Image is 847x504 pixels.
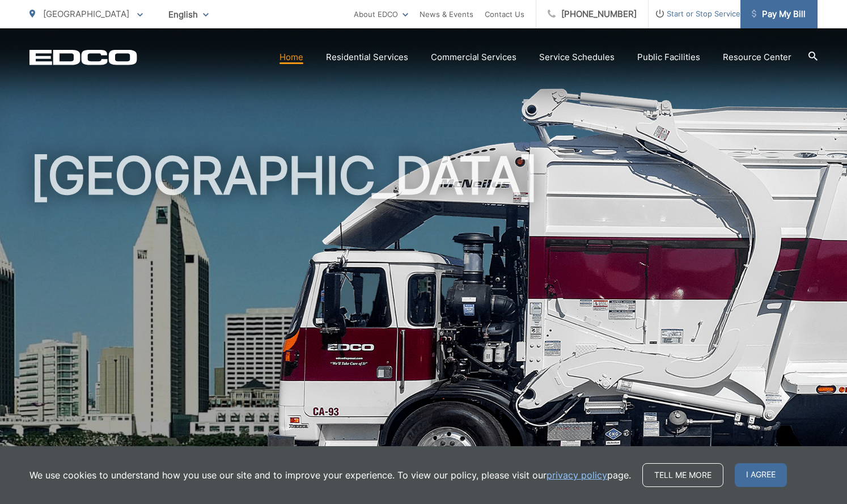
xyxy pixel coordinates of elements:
[547,468,607,482] a: privacy policy
[354,7,408,21] a: About EDCO
[539,50,615,64] a: Service Schedules
[637,50,700,64] a: Public Facilities
[326,50,408,64] a: Residential Services
[723,50,791,64] a: Resource Center
[485,7,524,21] a: Contact Us
[29,468,631,482] p: We use cookies to understand how you use our site and to improve your experience. To view our pol...
[420,7,473,21] a: News & Events
[752,7,806,21] span: Pay My Bill
[735,463,787,487] span: I agree
[160,5,217,24] span: English
[431,50,516,64] a: Commercial Services
[29,49,137,65] a: EDCD logo. Return to the homepage.
[279,50,303,64] a: Home
[43,9,129,19] span: [GEOGRAPHIC_DATA]
[642,463,723,487] a: Tell me more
